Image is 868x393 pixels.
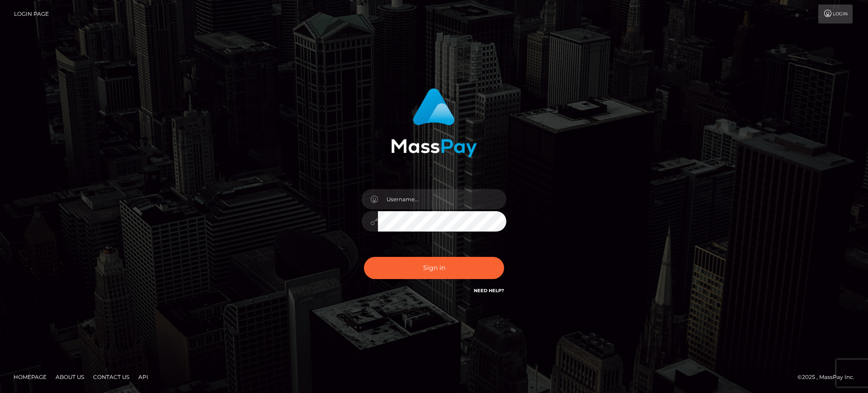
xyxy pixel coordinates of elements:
[818,5,853,24] a: Login
[364,257,504,279] button: Sign in
[90,370,133,384] a: Contact Us
[391,88,477,157] img: MassPay Login
[135,370,152,384] a: API
[10,370,50,384] a: Homepage
[474,288,504,294] a: Need Help?
[14,5,49,24] a: Login Page
[378,189,506,209] input: Username...
[797,372,861,382] div: © 2025 , MassPay Inc.
[52,370,88,384] a: About Us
